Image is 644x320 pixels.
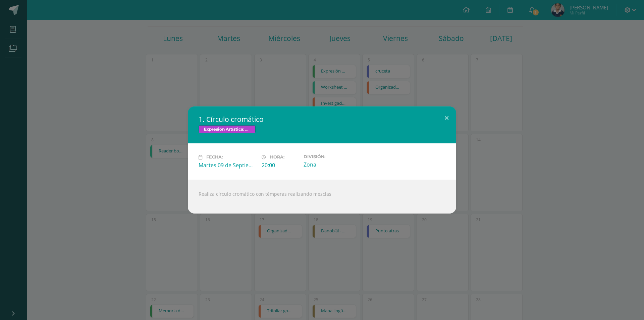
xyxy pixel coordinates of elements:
[270,155,284,160] span: Hora:
[437,106,456,129] button: Close (Esc)
[199,115,445,124] h2: 1. Círculo cromático
[262,162,298,169] div: 20:00
[206,155,223,160] span: Fecha:
[199,162,256,169] div: Martes 09 de Septiembre
[188,180,456,214] div: Realiza círculo cromático con témperas realizando mezclas
[304,161,361,168] div: Zona
[199,125,256,133] span: Expresión Artística: Artes Plásticas
[304,154,361,159] label: División:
